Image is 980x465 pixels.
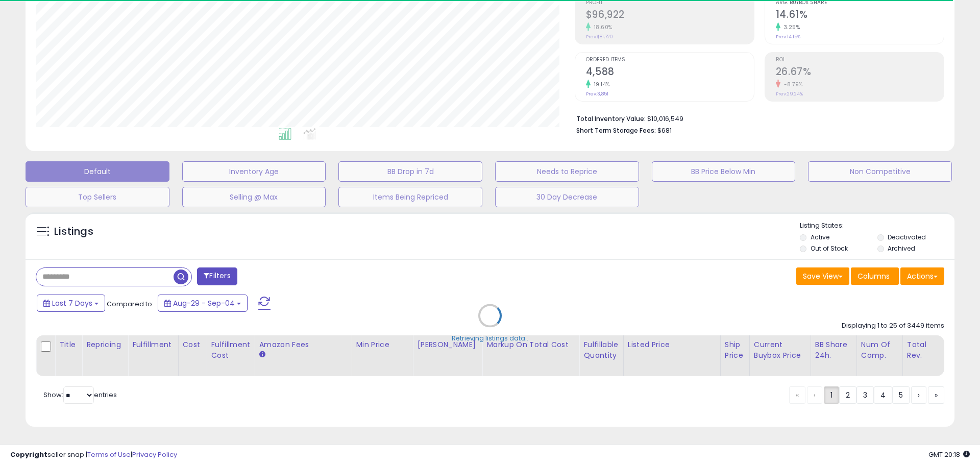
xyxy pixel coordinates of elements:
[26,161,169,182] button: Default
[591,81,610,88] small: 19.14%
[586,9,754,22] h2: $96,922
[132,450,177,459] a: Privacy Policy
[576,112,937,124] li: $10,016,549
[182,187,326,207] button: Selling @ Max
[776,34,800,40] small: Prev: 14.15%
[338,187,482,207] button: Items Being Repriced
[586,91,608,97] small: Prev: 3,851
[338,161,482,182] button: BB Drop in 7d
[495,161,639,182] button: Needs to Reprice
[576,114,646,123] b: Total Inventory Value:
[182,161,326,182] button: Inventory Age
[586,57,754,63] span: Ordered Items
[576,126,656,135] b: Short Term Storage Fees:
[10,450,177,460] div: seller snap | |
[776,91,803,97] small: Prev: 29.24%
[495,187,639,207] button: 30 Day Decrease
[776,9,944,22] h2: 14.61%
[808,161,952,182] button: Non Competitive
[586,34,613,40] small: Prev: $81,720
[87,450,131,459] a: Terms of Use
[10,450,47,459] strong: Copyright
[780,81,803,88] small: -8.79%
[780,23,800,31] small: 3.25%
[657,126,672,135] span: $681
[776,66,944,80] h2: 26.67%
[26,187,169,207] button: Top Sellers
[928,450,970,459] span: 2025-09-12 20:18 GMT
[586,66,754,80] h2: 4,588
[776,57,944,63] span: ROI
[452,333,528,342] div: Retrieving listings data..
[652,161,796,182] button: BB Price Below Min
[591,23,612,31] small: 18.60%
